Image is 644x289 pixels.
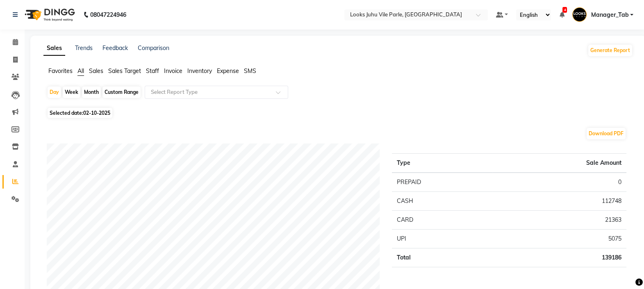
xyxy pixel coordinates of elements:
[559,11,564,18] a: 4
[89,67,103,75] span: Sales
[48,86,61,98] div: Day
[591,11,628,19] span: Manager_Tab
[48,67,73,75] span: Favorites
[392,192,493,211] td: CASH
[493,248,626,267] td: 139186
[562,7,567,13] span: 4
[587,128,626,139] button: Download PDF
[493,154,626,173] th: Sale Amount
[392,173,493,192] td: PREPAID
[102,86,141,98] div: Custom Range
[164,67,182,75] span: Invoice
[493,173,626,192] td: 0
[588,45,632,56] button: Generate Report
[83,110,110,116] span: 02-10-2025
[217,67,239,75] span: Expense
[392,248,493,267] td: Total
[572,7,587,22] img: Manager_Tab
[493,230,626,248] td: 5075
[108,67,141,75] span: Sales Target
[138,44,169,52] a: Comparison
[146,67,159,75] span: Staff
[90,3,126,26] b: 08047224946
[75,44,93,52] a: Trends
[63,86,80,98] div: Week
[43,41,65,56] a: Sales
[392,154,493,173] th: Type
[187,67,212,75] span: Inventory
[102,44,128,52] a: Feedback
[77,67,84,75] span: All
[21,3,77,26] img: logo
[392,230,493,248] td: UPI
[48,108,112,118] span: Selected date:
[392,211,493,230] td: CARD
[493,192,626,211] td: 112748
[82,86,101,98] div: Month
[244,67,256,75] span: SMS
[493,211,626,230] td: 21363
